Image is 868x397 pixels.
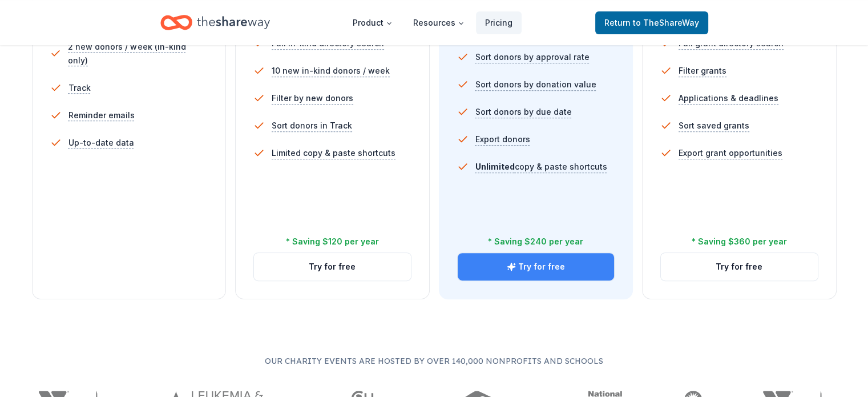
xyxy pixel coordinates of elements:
span: 10 new in-kind donors / week [272,64,390,78]
span: Sort donors by due date [475,105,572,119]
a: Returnto TheShareWay [595,11,708,34]
span: Sort donors in Track [272,119,352,133]
span: Sort saved grants [679,119,749,133]
nav: Main [344,9,522,36]
a: Home [160,9,270,36]
span: to TheShareWay [633,18,699,27]
div: * Saving $120 per year [286,235,379,248]
button: Product [344,11,402,34]
span: Applications & deadlines [679,91,778,105]
span: Sort donors by approval rate [475,50,590,64]
span: Filter by new donors [272,91,353,105]
span: Unlimited [475,162,515,171]
span: Limited copy & paste shortcuts [272,146,395,160]
button: Try for free [458,253,615,280]
span: Up-to-date data [68,136,134,150]
p: Our charity events are hosted by over 140,000 nonprofits and schools [27,354,841,368]
span: Sort donors by donation value [475,78,596,91]
span: Filter grants [679,64,726,78]
button: Try for free [254,253,411,280]
div: * Saving $360 per year [692,235,787,248]
button: Try for free [661,253,818,280]
button: Resources [404,11,474,34]
span: Export grant opportunities [679,146,782,160]
span: Return [604,16,699,30]
span: 2 new donors / week (in-kind only) [68,40,208,67]
span: Export donors [475,133,530,146]
span: copy & paste shortcuts [475,162,607,171]
span: Track [68,81,91,95]
div: * Saving $240 per year [488,235,583,248]
span: Reminder emails [68,109,135,122]
a: Pricing [476,11,522,34]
